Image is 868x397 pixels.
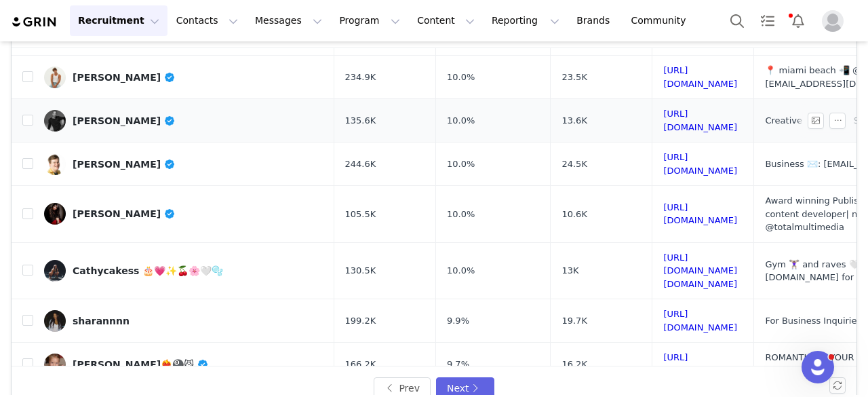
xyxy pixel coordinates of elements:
[44,67,66,88] img: v2
[344,208,376,221] span: 105.5K
[783,5,813,36] button: Notifications
[73,159,176,170] div: [PERSON_NAME]
[344,157,376,171] span: 244.6K
[447,71,475,84] span: 10.0%
[70,5,167,36] button: Recruitment
[73,359,208,370] div: [PERSON_NAME]❤️‍🔥🎱😼
[44,153,323,175] a: [PERSON_NAME]
[447,264,475,278] span: 10.0%
[663,152,737,176] a: [URL][DOMAIN_NAME]
[344,114,376,128] span: 135.6K
[168,5,246,36] button: Contacts
[663,352,737,376] a: [URL][DOMAIN_NAME]
[73,72,176,83] div: [PERSON_NAME]
[561,157,587,171] span: 24.5K
[561,114,587,128] span: 13.6K
[344,71,376,84] span: 234.9K
[561,71,587,84] span: 23.5K
[561,358,587,371] span: 16.2K
[73,265,223,276] div: Cathycakess 🎂💗✨🍒🌸🤍🫧
[44,203,66,225] img: v2
[44,67,323,88] a: [PERSON_NAME]
[663,252,737,289] a: [URL][DOMAIN_NAME][DOMAIN_NAME]
[623,5,701,36] a: Community
[73,316,130,326] div: sharannnn
[663,109,737,132] a: [URL][DOMAIN_NAME]
[44,110,66,132] img: v2
[44,310,66,332] img: v2
[753,5,783,36] a: Tasks
[568,5,622,36] a: Brands
[561,208,587,221] span: 10.6K
[44,153,66,175] img: v2
[44,260,66,282] img: v2
[663,202,737,226] a: [URL][DOMAIN_NAME]
[447,208,475,221] span: 10.0%
[447,157,475,171] span: 10.0%
[44,260,323,282] a: Cathycakess 🎂💗✨🍒🌸🤍🫧
[331,5,408,36] button: Program
[344,264,376,278] span: 130.5K
[44,354,66,375] img: v2
[484,5,568,36] button: Reporting
[247,5,330,36] button: Messages
[11,16,58,29] img: grin logo
[44,110,323,132] a: [PERSON_NAME]
[663,309,737,333] a: [URL][DOMAIN_NAME]
[73,115,176,126] div: [PERSON_NAME]
[344,358,376,371] span: 166.2K
[447,358,469,371] span: 9.7%
[561,264,578,278] span: 13K
[409,5,483,36] button: Content
[814,10,857,32] button: Profile
[73,208,176,219] div: [PERSON_NAME]
[44,203,323,225] a: [PERSON_NAME]
[44,354,323,375] a: [PERSON_NAME]❤️‍🔥🎱😼
[44,310,323,332] a: sharannnn
[447,314,469,328] span: 9.9%
[344,314,376,328] span: 199.2K
[722,5,752,36] button: Search
[663,65,737,89] a: [URL][DOMAIN_NAME]
[802,351,834,383] iframe: Intercom live chat
[561,314,587,328] span: 19.7K
[822,10,844,32] img: placeholder-profile.jpg
[447,114,475,128] span: 10.0%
